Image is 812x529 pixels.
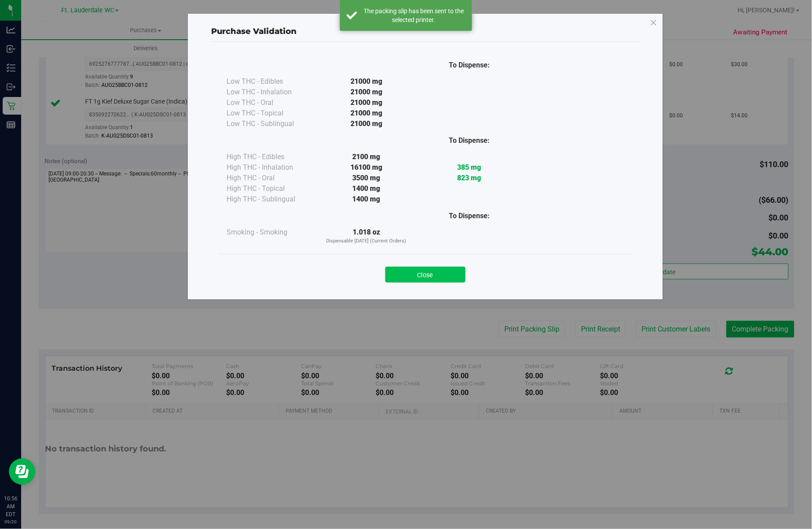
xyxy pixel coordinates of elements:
div: To Dispense: [418,135,521,146]
div: 21000 mg [315,87,418,97]
div: 21000 mg [315,119,418,129]
iframe: Resource center [9,458,35,485]
div: To Dispense: [418,60,521,71]
button: Close [385,267,466,283]
div: Low THC - Inhalation [227,87,315,97]
span: Purchase Validation [212,26,297,36]
div: High THC - Edibles [227,152,315,162]
div: 21000 mg [315,108,418,119]
div: 16100 mg [315,162,418,173]
div: High THC - Topical [227,183,315,194]
div: To Dispense: [418,211,521,221]
div: 21000 mg [315,97,418,108]
p: Dispensable [DATE] (Current Orders) [315,238,418,245]
div: 1400 mg [315,183,418,194]
div: Low THC - Topical [227,108,315,119]
div: High THC - Inhalation [227,162,315,173]
strong: 385 mg [457,163,481,171]
div: 2100 mg [315,152,418,162]
div: Low THC - Oral [227,97,315,108]
div: The packing slip has been sent to the selected printer. [362,7,466,24]
div: Low THC - Edibles [227,76,315,87]
div: 1.018 oz [315,227,418,245]
div: Smoking - Smoking [227,227,315,238]
strong: 823 mg [457,174,481,182]
div: High THC - Sublingual [227,194,315,205]
div: 3500 mg [315,173,418,183]
div: 21000 mg [315,76,418,87]
div: 1400 mg [315,194,418,205]
div: Low THC - Sublingual [227,119,315,129]
div: High THC - Oral [227,173,315,183]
